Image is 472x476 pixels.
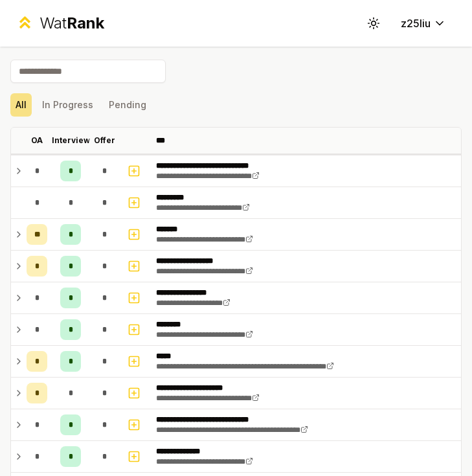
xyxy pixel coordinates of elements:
[16,13,104,34] a: WatRank
[390,12,456,35] button: z25liu
[39,13,104,34] div: Wat
[67,14,104,32] span: Rank
[104,93,152,117] button: Pending
[94,135,115,146] p: Offer
[10,93,32,117] button: All
[52,135,90,146] p: Interview
[31,135,43,146] p: OA
[401,16,431,31] span: z25liu
[37,93,98,117] button: In Progress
